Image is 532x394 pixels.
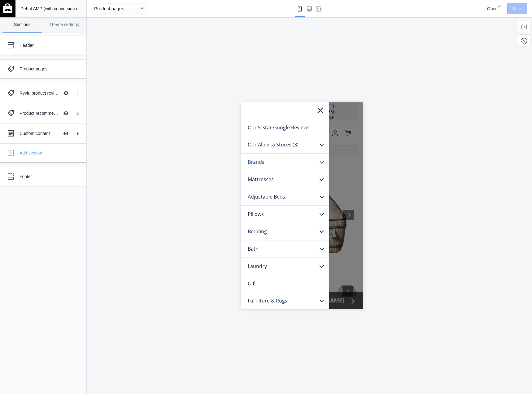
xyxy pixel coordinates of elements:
[94,6,124,11] mat-select-trigger: Product pages
[59,106,73,120] button: Hide
[2,17,42,33] a: Sections
[3,3,12,13] img: main-logo_60x60_white.png
[20,110,59,116] div: Product recommendations
[20,130,59,137] div: Custom content
[20,173,73,180] div: Footer
[59,127,73,140] button: Hide
[20,42,73,48] div: Header
[20,90,59,96] div: Ryviu product reviews
[20,150,82,156] div: Add section
[241,102,363,309] iframe: To enrich screen reader interactions, please activate Accessibility in Grammarly extension settings
[487,6,498,11] span: Open
[59,86,73,100] button: Hide
[20,66,73,72] div: Product pages
[45,17,84,33] a: Theme settings
[20,6,81,11] span: Debut AMP (with conversion id)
